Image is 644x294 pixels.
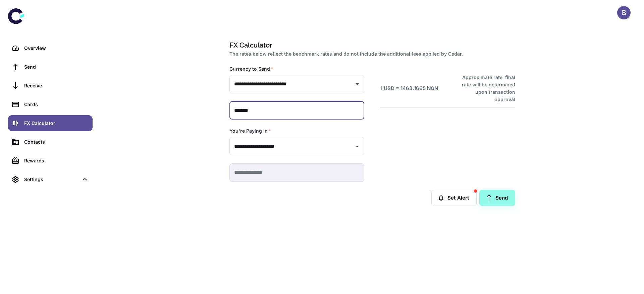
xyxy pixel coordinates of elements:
h1: FX Calculator [229,40,513,50]
div: Settings [8,171,93,188]
a: Contacts [8,134,93,150]
button: B [617,6,631,19]
label: Currency to Send [229,66,273,72]
div: FX Calculator [24,120,89,127]
button: Open [353,142,362,151]
div: Cards [24,101,89,108]
a: FX Calculator [8,115,93,131]
div: Settings [24,176,78,183]
div: Rewards [24,157,89,164]
div: Overview [24,45,89,52]
a: Rewards [8,153,93,169]
button: Open [353,79,362,89]
a: Send [479,190,515,206]
a: Receive [8,78,93,94]
label: You're Paying In [229,128,271,134]
a: Cards [8,96,93,113]
div: Receive [24,82,89,89]
div: Send [24,63,89,71]
a: Send [8,59,93,75]
a: Overview [8,40,93,56]
h6: Approximate rate, final rate will be determined upon transaction approval [454,74,515,103]
div: Contacts [24,138,89,146]
button: Set Alert [431,190,477,206]
h6: 1 USD = 1463.1665 NGN [380,85,438,92]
